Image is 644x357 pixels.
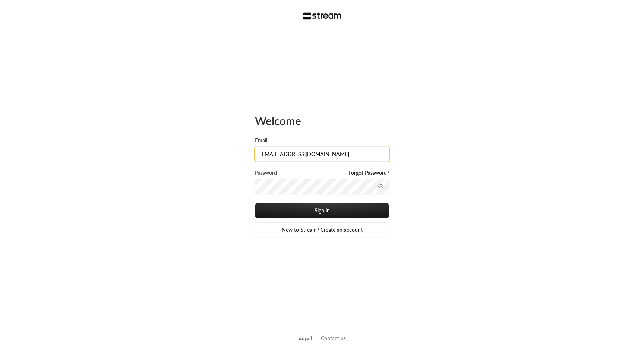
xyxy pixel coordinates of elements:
[299,331,312,345] a: العربية
[255,137,267,144] label: Email
[255,203,389,218] button: Sign in
[255,222,389,237] a: New to Stream? Create an account
[303,12,341,20] img: Stream Logo
[348,169,389,177] a: Forgot Password?
[255,169,277,177] label: Password
[255,114,301,127] span: Welcome
[375,180,387,192] button: toggle password visibility
[321,335,346,341] a: Contact us
[321,334,346,342] button: Contact us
